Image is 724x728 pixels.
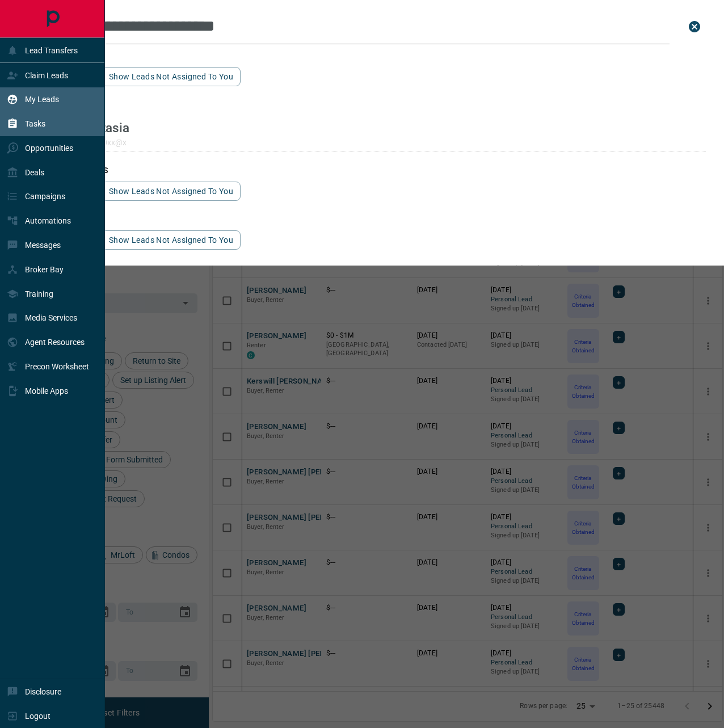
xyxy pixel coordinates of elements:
[683,15,706,38] button: close search bar
[43,214,706,224] h3: id matches
[43,100,706,109] h3: email matches
[43,166,706,175] h3: phone matches
[102,230,241,250] button: show leads not assigned to you
[43,51,706,60] h3: name matches
[102,182,241,201] button: show leads not assigned to you
[102,67,241,86] button: show leads not assigned to you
